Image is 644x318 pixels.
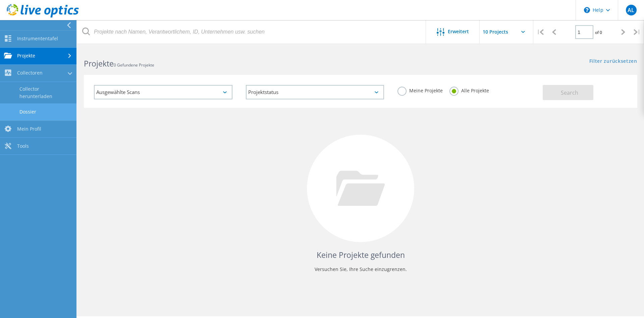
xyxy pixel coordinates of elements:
span: Erweitert [448,29,469,34]
label: Alle Projekte [449,87,489,93]
h4: Keine Projekte gefunden [91,249,631,261]
input: Projekte nach Namen, Verantwortlichem, ID, Unternehmen usw. suchen [77,20,426,44]
div: | [533,20,547,44]
a: Filter zurücksetzen [589,59,637,64]
button: Search [543,85,593,100]
span: of 0 [595,30,602,35]
div: Projektstatus [246,85,384,99]
p: Versuchen Sie, Ihre Suche einzugrenzen. [91,264,631,275]
div: Ausgewählte Scans [94,85,232,99]
svg: \n [584,7,590,13]
a: Live Optics Dashboard [7,14,79,19]
b: Projekte [84,58,114,69]
span: Search [561,89,578,96]
div: | [630,20,644,44]
span: 0 Gefundene Projekte [114,62,154,68]
span: AL [628,7,634,13]
label: Meine Projekte [397,87,443,93]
